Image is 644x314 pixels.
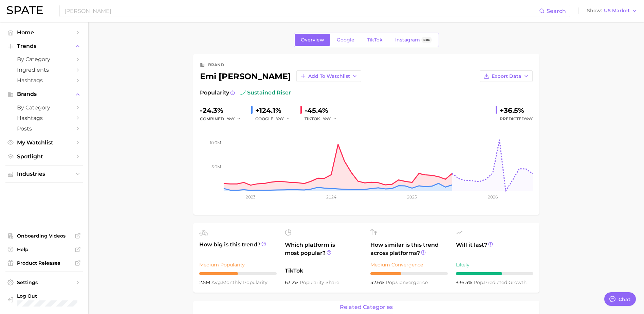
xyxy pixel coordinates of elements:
[199,261,277,269] div: Medium Popularity
[500,115,533,123] span: Predicted
[337,37,354,43] span: Google
[456,261,533,269] div: Likely
[487,194,497,199] tspan: 2026
[296,70,361,82] button: Add to Watchlist
[17,67,71,73] span: Ingredients
[211,279,222,285] abbr: average
[407,194,417,199] tspan: 2025
[423,37,430,43] span: Beta
[367,37,383,43] span: TikTok
[64,5,539,17] input: Search here for a brand, industry, or ingredient
[240,90,246,95] img: sustained riser
[17,260,71,266] span: Product Releases
[17,139,71,146] span: My Watchlist
[7,6,43,14] img: SPATE
[17,233,71,239] span: Onboarding Videos
[500,105,533,116] div: +36.5%
[5,27,83,38] a: Home
[361,34,388,46] a: TikTok
[370,272,448,275] div: 4 / 10
[300,279,339,285] span: popularity share
[240,89,291,97] span: sustained riser
[5,75,83,86] a: Hashtags
[17,171,71,177] span: Industries
[17,153,71,160] span: Spotlight
[227,116,235,122] span: YoY
[525,116,533,121] span: YoY
[17,246,71,252] span: Help
[474,279,484,285] abbr: popularity index
[17,115,71,121] span: Hashtags
[456,272,533,275] div: 6 / 10
[5,54,83,65] a: by Category
[199,279,211,285] span: 2.5m
[386,279,396,285] abbr: popularity index
[276,116,284,122] span: YoY
[5,41,83,51] button: Trends
[323,116,331,122] span: YoY
[17,91,71,97] span: Brands
[331,34,360,46] a: Google
[340,304,393,310] span: related categories
[5,113,83,123] a: Hashtags
[255,105,295,116] div: +124.1%
[585,6,639,15] button: ShowUS Market
[5,231,83,241] a: Onboarding Videos
[5,89,83,99] button: Brands
[285,267,362,275] span: TikTok
[456,241,533,257] span: Will it last?
[474,279,527,285] span: predicted growth
[5,291,83,309] a: Log out. Currently logged in with e-mail michael.manket@voyantbeauty.com.
[326,194,336,199] tspan: 2024
[208,61,224,69] div: brand
[227,115,241,123] button: YoY
[370,261,448,269] div: Medium Convergence
[200,89,229,97] span: Popularity
[17,29,71,36] span: Home
[17,43,71,49] span: Trends
[480,70,533,82] button: Export Data
[5,65,83,75] a: Ingredients
[17,104,71,111] span: by Category
[285,279,300,285] span: 63.2%
[5,102,83,113] a: by Category
[395,37,420,43] span: Instagram
[200,70,361,82] div: emi [PERSON_NAME]
[5,277,83,287] a: Settings
[5,123,83,134] a: Posts
[5,169,83,179] button: Industries
[295,34,330,46] a: Overview
[5,151,83,162] a: Spotlight
[308,73,350,79] span: Add to Watchlist
[301,37,324,43] span: Overview
[17,77,71,84] span: Hashtags
[587,9,602,13] span: Show
[386,279,428,285] span: convergence
[200,115,246,123] div: combined
[245,194,255,199] tspan: 2023
[604,9,630,13] span: US Market
[305,105,342,116] div: -45.4%
[17,293,104,299] span: Log Out
[5,137,83,148] a: My Watchlist
[305,115,342,123] div: TIKTOK
[255,115,295,123] div: GOOGLE
[323,115,337,123] button: YoY
[199,241,277,257] span: How big is this trend?
[17,279,71,285] span: Settings
[17,56,71,63] span: by Category
[17,125,71,132] span: Posts
[370,279,386,285] span: 42.6%
[389,34,438,46] a: InstagramBeta
[276,115,291,123] button: YoY
[547,8,566,14] span: Search
[492,73,521,79] span: Export Data
[456,279,474,285] span: +36.5%
[200,105,246,116] div: -24.3%
[199,272,277,275] div: 5 / 10
[285,241,362,263] span: Which platform is most popular?
[5,244,83,255] a: Help
[370,241,448,257] span: How similar is this trend across platforms?
[211,279,268,285] span: monthly popularity
[5,258,83,268] a: Product Releases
